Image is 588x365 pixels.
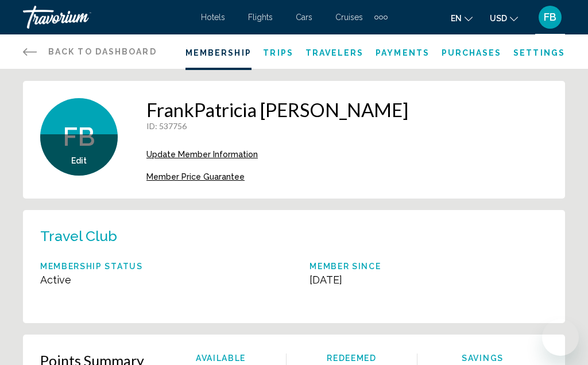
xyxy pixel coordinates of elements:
[40,262,143,271] p: Membership Status
[146,121,408,131] p: : 537756
[156,354,286,363] p: Available
[287,354,417,363] p: Redeemed
[417,354,548,363] p: Savings
[146,172,245,181] span: Member Price Guarantee
[451,14,462,23] span: en
[48,47,157,56] span: Back to Dashboard
[40,227,117,244] p: Travel Club
[296,13,312,22] a: Cars
[490,10,518,26] button: Change currency
[263,48,293,57] a: Trips
[513,48,565,57] a: Settings
[63,122,95,152] span: FB
[146,98,408,121] h1: FrankPatricia [PERSON_NAME]
[442,48,502,57] a: Purchases
[40,274,143,286] p: Active
[490,14,507,23] span: USD
[146,121,155,131] span: ID
[451,10,473,26] button: Change language
[23,34,157,69] a: Back to Dashboard
[146,150,408,159] a: Update Member Information
[376,48,430,57] a: Payments
[23,6,189,29] a: Travorium
[544,11,556,23] span: FB
[542,319,579,356] iframe: Button to launch messaging window
[185,48,252,57] a: Membership
[201,13,225,22] a: Hotels
[374,8,388,26] button: Extra navigation items
[305,48,364,57] a: Travelers
[248,13,273,22] a: Flights
[310,274,381,286] p: [DATE]
[71,156,87,166] button: Edit
[310,262,381,271] p: Member Since
[335,13,363,22] a: Cruises
[535,5,565,29] button: User Menu
[146,150,258,159] span: Update Member Information
[71,156,87,165] span: Edit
